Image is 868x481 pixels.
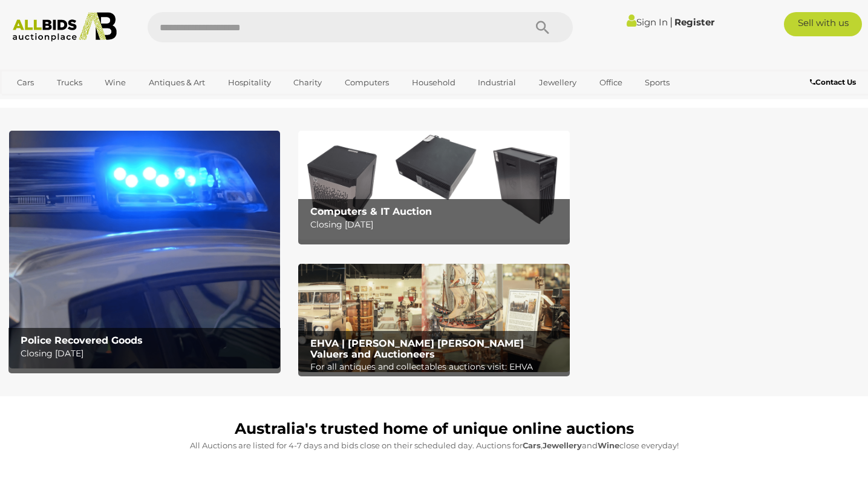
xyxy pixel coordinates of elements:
p: All Auctions are listed for 4-7 days and bids close on their scheduled day. Auctions for , and cl... [15,439,853,453]
a: Household [404,73,463,93]
a: Jewellery [531,73,584,93]
strong: Wine [598,440,619,450]
a: Computers & IT Auction Computers & IT Auction Closing [DATE] [298,131,569,239]
a: Police Recovered Goods Police Recovered Goods Closing [DATE] [9,131,280,368]
a: Hospitality [220,73,279,93]
img: Computers & IT Auction [298,131,569,239]
button: Search [512,12,573,42]
a: Register [674,16,714,28]
h1: Australia's trusted home of unique online auctions [15,420,853,437]
b: EHVA | [PERSON_NAME] [PERSON_NAME] Valuers and Auctioneers [310,338,524,360]
strong: Jewellery [543,440,582,450]
a: Sell with us [784,12,861,36]
p: For all antiques and collectables auctions visit: EHVA [310,359,564,375]
a: Antiques & Art [141,73,213,93]
a: Office [592,73,630,93]
a: EHVA | Evans Hastings Valuers and Auctioneers EHVA | [PERSON_NAME] [PERSON_NAME] Valuers and Auct... [298,264,569,373]
a: Sign In [627,16,668,28]
img: Allbids.com.au [7,12,123,42]
strong: Cars [523,440,541,450]
img: EHVA | Evans Hastings Valuers and Auctioneers [298,264,569,373]
a: Industrial [470,73,524,93]
a: Computers [337,73,397,93]
b: Police Recovered Goods [21,335,143,346]
a: Cars [9,73,42,93]
a: Sports [637,73,677,93]
a: Trucks [49,73,90,93]
b: Contact Us [810,77,856,87]
b: Computers & IT Auction [310,206,432,217]
a: Charity [286,73,330,93]
span: | [670,15,673,28]
a: [GEOGRAPHIC_DATA] [9,93,111,113]
p: Closing [DATE] [21,346,275,361]
img: Police Recovered Goods [9,131,280,368]
p: Closing [DATE] [310,217,564,232]
a: Wine [97,73,134,93]
a: Contact Us [810,76,859,89]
